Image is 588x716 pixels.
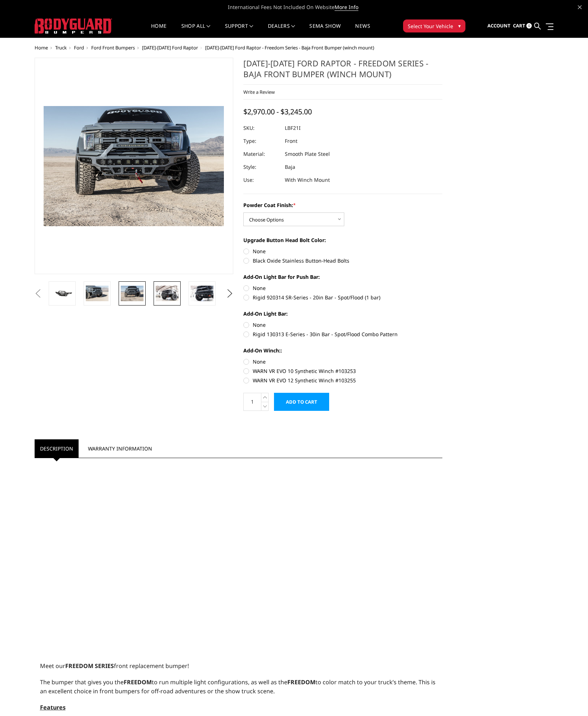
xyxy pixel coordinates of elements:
[142,44,198,51] a: [DATE]-[DATE] Ford Raptor
[243,294,442,301] label: Rigid 920314 SR-Series - 20in Bar - Spot/Flood (1 bar)
[35,58,234,274] a: 2021-2025 Ford Raptor - Freedom Series - Baja Front Bumper (winch mount)
[243,173,279,186] dt: Use:
[526,23,532,28] span: 0
[121,286,143,301] img: 2021-2025 Ford Raptor - Freedom Series - Baja Front Bumper (winch mount)
[243,330,442,338] label: Rigid 130313 E-Series - 30in Bar - Spot/Flood Combo Pattern
[243,89,275,95] a: Write a Review
[355,23,370,38] a: News
[35,18,112,34] img: BODYGUARD BUMPERS
[40,703,66,711] span: Features
[243,135,279,148] dt: Type:
[35,439,79,458] a: Description
[243,236,442,244] label: Upgrade Button Head Bolt Color:
[243,201,442,209] label: Powder Coat Finish:
[40,678,436,695] span: The bumper that gives you the to run multiple light configurations, as well as the to color match...
[285,173,330,186] dd: With Winch Mount
[243,148,279,161] dt: Material:
[205,44,374,51] span: [DATE]-[DATE] Ford Raptor - Freedom Series - Baja Front Bumper (winch mount)
[35,44,48,51] a: Home
[285,122,301,135] dd: LBF21I
[335,4,358,11] a: More Info
[243,321,442,329] label: None
[225,23,253,38] a: Support
[274,393,329,411] input: Add to Cart
[243,122,279,135] dt: SKU:
[86,286,109,301] img: 2021-2025 Ford Raptor - Freedom Series - Baja Front Bumper (winch mount)
[83,439,158,458] a: Warranty Information
[408,22,453,30] span: Select Your Vehicle
[55,44,67,51] a: Truck
[124,678,152,686] strong: FREEDOM
[403,19,465,32] button: Select Your Vehicle
[243,284,442,292] label: None
[513,22,525,29] span: Cart
[309,23,341,38] a: SEMA Show
[285,161,295,173] dd: Baja
[151,23,167,38] a: Home
[243,377,442,384] label: WARN VR EVO 12 Synthetic Winch #103255
[243,358,442,365] label: None
[243,247,442,255] label: None
[65,662,114,670] strong: FREEDOM SERIES
[243,58,442,85] h1: [DATE]-[DATE] Ford Raptor - Freedom Series - Baja Front Bumper (winch mount)
[487,16,510,36] a: Account
[243,161,279,173] dt: Style:
[181,23,211,38] a: shop all
[156,286,178,301] img: 2021-2025 Ford Raptor - Freedom Series - Baja Front Bumper (winch mount)
[487,22,510,29] span: Account
[285,148,330,161] dd: Smooth Plate Steel
[74,44,84,51] a: Ford
[33,288,44,299] button: Previous
[287,678,315,686] strong: FREEDOM
[91,44,135,51] a: Ford Front Bumpers
[243,257,442,264] label: Black Oxide Stainless Button-Head Bolts
[243,367,442,375] label: WARN VR EVO 10 Synthetic Winch #103253
[243,273,442,281] label: Add-On Light Bar for Push Bar:
[224,288,235,299] button: Next
[268,23,295,38] a: Dealers
[191,286,213,301] img: 2021-2025 Ford Raptor - Freedom Series - Baja Front Bumper (winch mount)
[243,310,442,317] label: Add-On Light Bar:
[40,662,189,670] span: Meet our front replacement bumper!
[243,347,442,354] label: Add-On Winch::
[458,22,461,30] span: ▾
[243,107,312,117] span: $2,970.00 - $3,245.00
[513,16,532,36] a: Cart 0
[285,135,297,148] dd: Front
